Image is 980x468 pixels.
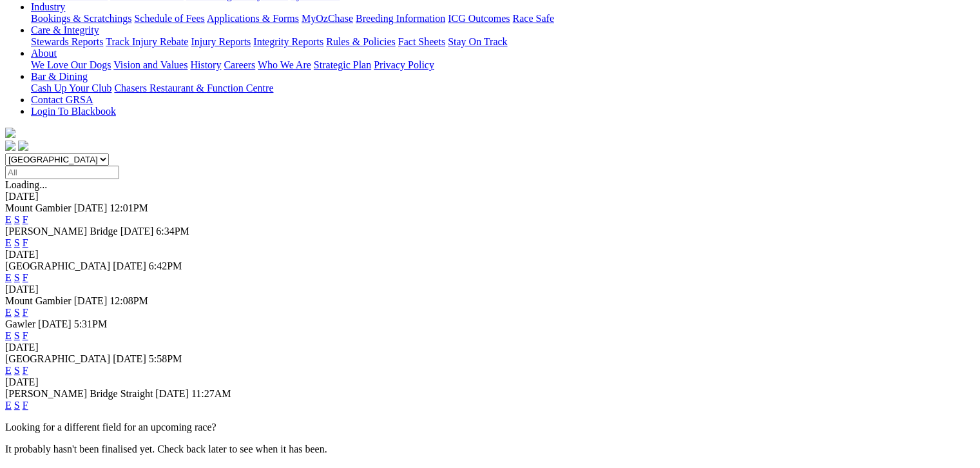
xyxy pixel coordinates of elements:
span: [DATE] [113,353,146,364]
a: Fact Sheets [398,36,445,47]
span: [GEOGRAPHIC_DATA] [5,353,110,364]
div: Industry [31,13,975,24]
div: [DATE] [5,342,975,353]
div: Bar & Dining [31,83,975,94]
a: E [5,272,12,283]
a: F [23,307,28,318]
a: F [23,330,28,341]
a: Breeding Information [356,13,445,24]
a: E [5,237,12,248]
a: F [23,400,28,411]
a: Stay On Track [448,36,507,47]
a: F [23,272,28,283]
div: [DATE] [5,249,975,260]
a: Injury Reports [191,36,251,47]
a: ICG Outcomes [448,13,510,24]
span: Mount Gambier [5,295,72,306]
p: Looking for a different field for an upcoming race? [5,422,975,433]
a: History [190,59,221,70]
a: Chasers Restaurant & Function Centre [114,83,273,93]
span: [DATE] [155,388,189,399]
a: About [31,48,57,59]
a: Who We Are [258,59,311,70]
span: [PERSON_NAME] Bridge [5,226,118,237]
span: [DATE] [113,260,146,271]
img: twitter.svg [18,141,28,151]
a: S [14,400,20,411]
a: F [23,237,28,248]
span: 6:42PM [149,260,182,271]
a: E [5,307,12,318]
a: F [23,214,28,225]
span: [PERSON_NAME] Bridge Straight [5,388,153,399]
span: 12:08PM [110,295,148,306]
a: Industry [31,1,65,12]
span: [DATE] [120,226,154,237]
div: Care & Integrity [31,36,975,48]
span: [DATE] [38,318,72,329]
a: F [23,365,28,376]
a: MyOzChase [302,13,353,24]
a: S [14,272,20,283]
a: E [5,400,12,411]
span: Gawler [5,318,35,329]
span: [DATE] [74,202,108,213]
a: Stewards Reports [31,36,103,47]
span: [DATE] [74,295,108,306]
img: facebook.svg [5,141,15,151]
div: About [31,59,975,71]
a: S [14,330,20,341]
a: E [5,330,12,341]
div: [DATE] [5,284,975,295]
img: logo-grsa-white.png [5,128,15,138]
a: Track Injury Rebate [106,36,188,47]
span: [GEOGRAPHIC_DATA] [5,260,110,271]
a: S [14,214,20,225]
a: Integrity Reports [253,36,323,47]
span: Loading... [5,179,47,190]
a: Contact GRSA [31,94,93,105]
span: Mount Gambier [5,202,72,213]
a: S [14,307,20,318]
a: Login To Blackbook [31,106,116,117]
span: 5:58PM [149,353,182,364]
span: 5:31PM [74,318,108,329]
span: 6:34PM [156,226,189,237]
a: Strategic Plan [314,59,371,70]
div: [DATE] [5,376,975,388]
a: Bookings & Scratchings [31,13,131,24]
a: S [14,365,20,376]
partial: It probably hasn't been finalised yet. Check back later to see when it has been. [5,444,327,454]
a: Careers [224,59,255,70]
a: We Love Our Dogs [31,59,111,70]
a: Rules & Policies [326,36,396,47]
a: E [5,365,12,376]
a: E [5,214,12,225]
a: Bar & Dining [31,71,88,82]
a: Privacy Policy [374,59,434,70]
a: Applications & Forms [207,13,299,24]
a: Vision and Values [113,59,187,70]
a: Schedule of Fees [134,13,204,24]
span: 12:01PM [110,202,148,213]
div: [DATE] [5,191,975,202]
a: Care & Integrity [31,24,99,35]
a: Cash Up Your Club [31,83,111,93]
a: Race Safe [512,13,553,24]
input: Select date [5,166,119,179]
span: 11:27AM [191,388,231,399]
a: S [14,237,20,248]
